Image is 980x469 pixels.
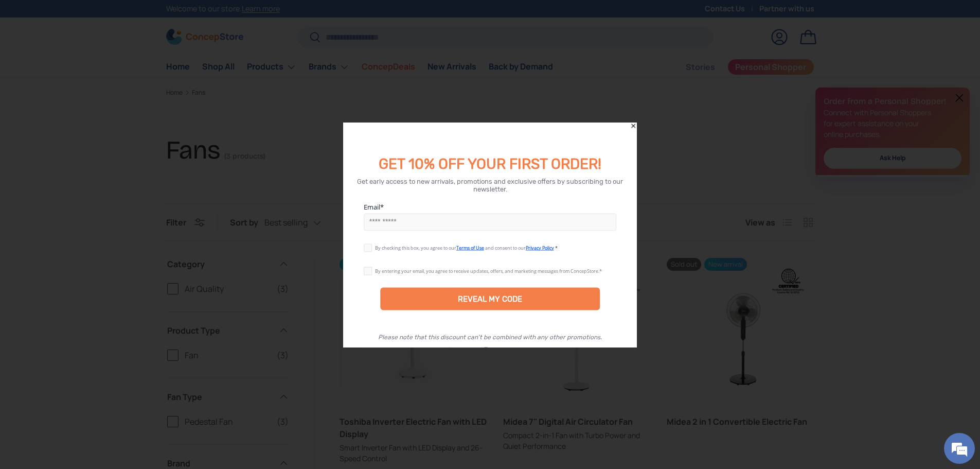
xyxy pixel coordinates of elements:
[630,122,637,129] div: Close
[375,244,456,251] span: By checking this box, you agree to our
[458,294,522,303] div: REVEAL MY CODE
[355,177,625,193] div: Get early access to new arrivals, promotions and exclusive offers by subscribing to our newsletter.
[526,244,554,251] a: Privacy Policy
[485,244,526,251] span: and consent to our
[456,244,484,251] a: Terms of Use
[379,155,601,172] span: GET 10% OFF YOUR FIRST ORDER!
[375,267,602,274] div: By entering your email, you agree to receive updates, offers, and marketing messages from ConcepS...
[378,333,602,340] div: Please note that this discount can’t be combined with any other promotions.
[364,202,617,211] label: Email
[380,287,600,310] div: REVEAL MY CODE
